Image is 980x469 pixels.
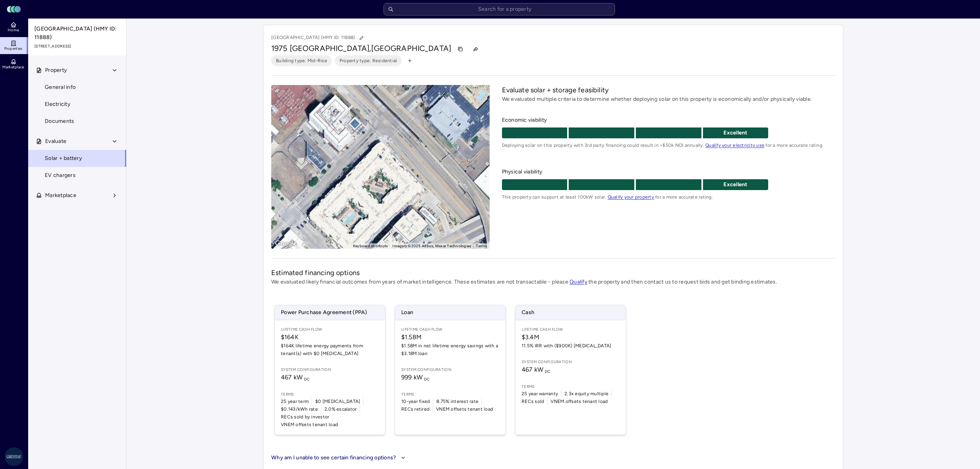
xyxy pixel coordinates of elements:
span: 2.3x equity multiple [564,390,608,398]
span: Terms [401,391,499,398]
span: [GEOGRAPHIC_DATA] (HMY ID: 11888) [34,25,121,42]
span: Lifetime Cash Flow [281,326,379,333]
span: Properties [4,46,23,51]
span: EV chargers [45,171,76,180]
span: 1975 [GEOGRAPHIC_DATA], [271,44,371,53]
span: $0 [MEDICAL_DATA] [315,398,360,405]
img: Google [273,239,299,249]
a: Qualify your electricity use [705,143,764,148]
span: Economic viability [502,116,835,124]
span: Lifetime Cash Flow [401,326,499,333]
span: RECs sold [522,398,544,405]
span: Documents [45,117,74,126]
p: We evaluated multiple criteria to determine whether deploying solar on this property is economica... [502,95,835,104]
span: Imagery ©2025 Airbus, Maxar Technologies [392,244,471,248]
span: System configuration [281,367,379,373]
span: $164K [281,333,379,342]
button: Property type: Residential [335,55,402,66]
span: 10-year fixed [401,398,430,405]
a: Electricity [28,96,127,113]
span: 25 year term [281,398,309,405]
button: Why am I unable to see certain financing options? [271,454,407,462]
span: 2.0% escalator [324,405,357,413]
a: Solar + battery [28,150,127,167]
span: Marketplace [2,65,24,70]
p: Excellent [703,129,769,137]
sub: DC [545,369,551,374]
span: [GEOGRAPHIC_DATA] [371,44,451,53]
button: Building type: Mid-Rise [271,55,332,66]
h2: Estimated financing options [271,268,835,278]
a: CashLifetime Cash Flow$3.4M11.5% IRR with ($900K) [MEDICAL_DATA]System configuration467 kW DCTerm... [515,305,626,435]
img: Greystar AS [5,447,23,466]
sub: DC [304,377,310,382]
span: $3.4M [522,333,620,342]
span: Property [45,66,67,75]
span: Evaluate [45,137,66,146]
button: Property [28,62,127,79]
p: [GEOGRAPHIC_DATA] (HMY ID: 11888) [271,33,367,43]
input: Search for a property [384,3,615,15]
span: [STREET_ADDRESS] [34,43,121,49]
span: Loan [395,305,505,320]
span: System configuration [401,367,499,373]
span: 467 kW [281,374,310,381]
span: Property type: Residential [340,57,397,65]
span: 999 kW [401,374,430,381]
span: RECs retired [401,405,429,413]
a: General info [28,79,127,96]
span: 11.5% IRR with ($900K) [MEDICAL_DATA] [522,342,620,350]
span: RECs sold by investor [281,413,329,421]
span: Cash [515,305,626,320]
span: Home [8,28,19,32]
a: Terms (opens in new tab) [476,244,487,248]
span: $164K lifetime energy payments from tenant(s) with $0 [MEDICAL_DATA] [281,342,379,357]
span: 25 year warranty [522,390,558,398]
button: Marketplace [28,187,127,204]
span: VNEM offsets tenant load [551,398,608,405]
span: Electricity [45,100,70,109]
a: Power Purchase Agreement (PPA)Lifetime Cash Flow$164K$164K lifetime energy payments from tenant(s... [274,305,385,435]
span: General info [45,83,76,92]
span: This property can support at least 100kW solar. for a more accurate rating. [502,193,835,201]
a: Qualify your property [608,194,654,200]
span: 8.75% interest rate [436,398,478,405]
span: 467 kW [522,366,551,373]
a: Qualify [569,279,587,285]
span: Physical viability [502,168,835,176]
span: Lifetime Cash Flow [522,326,620,333]
a: EV chargers [28,167,127,184]
button: Evaluate [28,133,127,150]
span: $1.58M [401,333,499,342]
span: Solar + battery [45,154,82,163]
p: We evaluated likely financial outcomes from years of market intelligence. These estimates are not... [271,278,835,286]
span: Deploying solar on this property with 3rd party financing could result in >$50k NOI annually. for... [502,141,835,149]
span: Power Purchase Agreement (PPA) [275,305,385,320]
span: VNEM offsets tenant load [436,405,493,413]
span: System configuration [522,359,620,365]
a: LoanLifetime Cash Flow$1.58M$1.58M in net lifetime energy savings with a $3.18M loanSystem config... [395,305,506,435]
span: VNEM offsets tenant load [281,421,338,428]
span: $0.143/kWh rate [281,405,318,413]
button: Keyboard shortcuts [353,243,388,249]
a: Documents [28,113,127,130]
span: Terms [522,384,620,390]
p: Excellent [703,180,769,189]
span: Terms [281,391,379,398]
h2: Evaluate solar + storage feasibility [502,85,835,95]
span: Building type: Mid-Rise [276,57,327,65]
span: Marketplace [45,191,76,200]
a: Open this area in Google Maps (opens a new window) [273,239,299,249]
span: $1.58M in net lifetime energy savings with a $3.18M loan [401,342,499,357]
sub: DC [424,377,430,382]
